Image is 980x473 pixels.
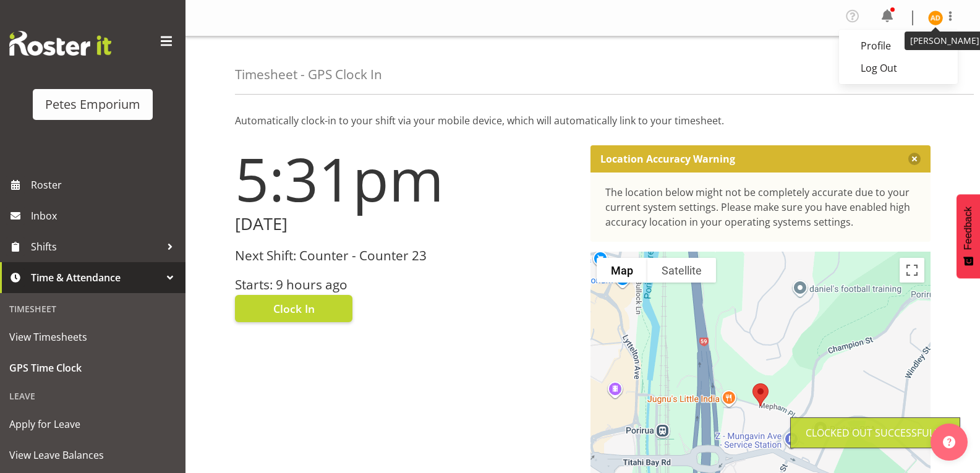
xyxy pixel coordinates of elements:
img: help-xxl-2.png [943,436,955,448]
div: The location below might not be completely accurate due to your current system settings. Please m... [605,185,916,229]
a: GPS Time Clock [3,352,182,383]
span: Clock In [273,300,315,317]
a: View Timesheets [3,322,182,352]
div: Petes Emporium [45,95,140,114]
h3: Starts: 9 hours ago [235,278,576,292]
p: Location Accuracy Warning [600,153,735,165]
img: amelia-denz7002.jpg [928,11,943,25]
button: Feedback - Show survey [957,194,980,278]
button: Show street map [597,258,647,283]
span: Time & Attendance [31,268,161,287]
button: Close message [908,153,921,165]
button: Clock In [235,295,352,322]
a: Apply for Leave [3,409,182,440]
span: View Leave Balances [9,446,176,464]
a: View Leave Balances [3,440,182,471]
div: Timesheet [3,296,182,322]
div: Clocked out Successfully [806,425,945,440]
h4: Timesheet - GPS Clock In [235,67,382,82]
h2: [DATE] [235,215,576,234]
a: Profile [839,35,958,57]
h1: 5:31pm [235,145,576,212]
div: Leave [3,383,182,409]
span: Feedback [963,207,974,250]
button: Toggle fullscreen view [900,258,924,283]
h3: Next Shift: Counter - Counter 23 [235,249,576,263]
span: Inbox [31,207,179,225]
span: Shifts [31,237,161,256]
span: Apply for Leave [9,415,176,433]
button: Show satellite imagery [647,258,716,283]
a: Log Out [839,57,958,79]
span: Roster [31,176,179,194]
img: Rosterit website logo [9,31,111,56]
p: Automatically clock-in to your shift via your mobile device, which will automatically link to you... [235,113,931,128]
span: View Timesheets [9,328,176,346]
span: GPS Time Clock [9,359,176,377]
